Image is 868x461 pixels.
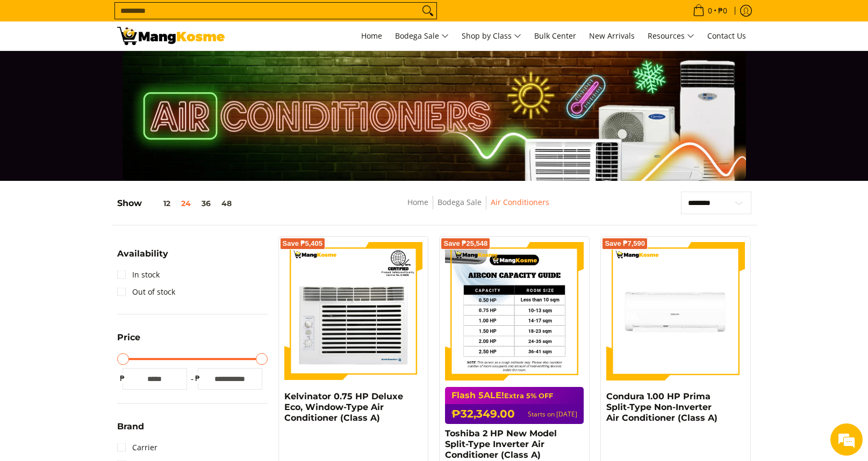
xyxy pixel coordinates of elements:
[284,391,403,423] a: Kelvinator 0.75 HP Deluxe Eco, Window-Type Air Conditioner (Class A)
[716,7,729,14] span: ₱0
[117,250,168,266] summary: Open
[117,333,140,342] span: Price
[445,242,584,380] img: Toshiba 2 HP New Model Split-Type Inverter Air Conditioner (Class A) - 0
[529,21,582,50] a: Bulk Center
[117,373,128,384] span: ₱
[356,21,388,50] a: Home
[117,422,144,439] summary: Open
[235,21,751,50] nav: Main Menu
[534,31,576,41] span: Bulk Center
[361,31,382,41] span: Home
[176,199,196,208] button: 24
[589,31,635,41] span: New Arrivals
[584,21,640,50] a: New Arrivals
[216,199,237,208] button: 48
[419,3,436,19] button: Search
[642,21,700,50] a: Resources
[702,21,751,50] a: Contact Us
[706,7,714,14] span: 0
[606,242,745,380] img: Condura 1.00 HP Prima Split-Type Non-Inverter Air Conditioner (Class A)
[284,242,423,380] img: Kelvinator 0.75 HP Deluxe Eco, Window-Type Air Conditioner (Class A)
[283,240,323,247] span: Save ₱5,405
[196,199,216,208] button: 36
[117,439,157,456] a: Carrier
[142,199,176,208] button: 12
[390,21,454,50] a: Bodega Sale
[117,422,144,431] span: Brand
[192,373,203,384] span: ₱
[117,198,237,209] h5: Show
[117,283,175,301] a: Out of stock
[117,266,160,283] a: In stock
[707,31,746,41] span: Contact Us
[690,5,730,17] span: •
[332,196,625,220] nav: Breadcrumbs
[491,197,549,207] a: Air Conditioners
[117,250,168,258] span: Availability
[407,197,428,207] a: Home
[606,391,718,423] a: Condura 1.00 HP Prima Split-Type Non-Inverter Air Conditioner (Class A)
[605,240,645,247] span: Save ₱7,590
[395,30,449,43] span: Bodega Sale
[117,333,140,350] summary: Open
[648,30,694,43] span: Resources
[462,30,521,43] span: Shop by Class
[445,428,557,460] a: Toshiba 2 HP New Model Split-Type Inverter Air Conditioner (Class A)
[456,21,527,50] a: Shop by Class
[117,27,225,45] img: Bodega Sale Aircon l Mang Kosme: Home Appliances Warehouse Sale
[437,197,482,207] a: Bodega Sale
[443,240,487,247] span: Save ₱25,548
